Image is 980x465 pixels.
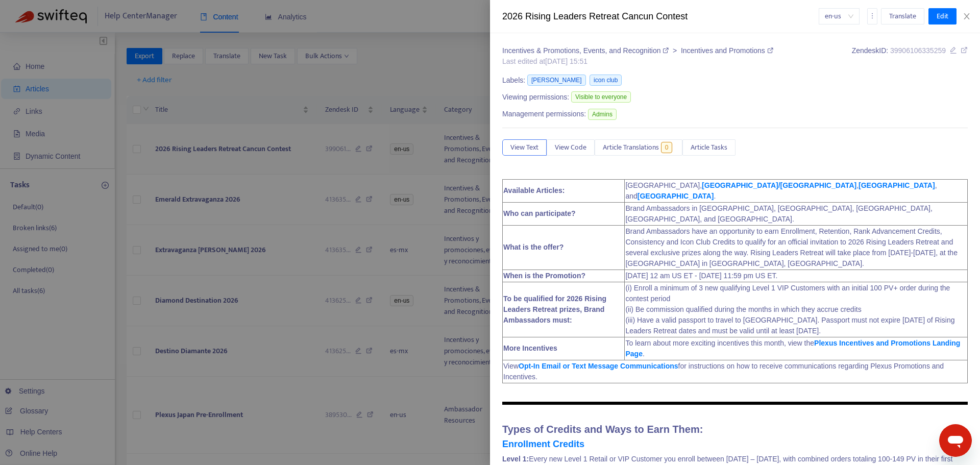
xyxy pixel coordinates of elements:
div: Zendesk ID: [852,45,968,67]
a: Enrollment Credits [502,439,584,449]
span: 0 [661,142,673,153]
span: close [963,12,971,20]
a: Incentives and Promotions [681,46,773,55]
button: Edit [928,8,957,25]
span: Article Tasks [691,142,727,153]
strong: Types of Credits and Ways to Earn Them: [502,424,703,435]
span: View Text [510,142,538,153]
td: [DATE] 12 am US ET - [DATE] 11:59 pm US ET. [625,270,968,282]
a: [GEOGRAPHIC_DATA] [638,192,714,200]
strong: Available Articles: [503,186,565,194]
div: > [502,45,773,56]
span: icon club [590,75,622,86]
button: View Code [547,139,595,156]
a: [GEOGRAPHIC_DATA]/[GEOGRAPHIC_DATA] [702,181,856,189]
td: To learn about more exciting incentives this month, view the . [625,337,968,360]
td: (i) Enroll a minimum of 3 new qualifying Level 1 VIP Customers with an initial 100 PV+ order duri... [625,282,968,337]
div: 2026 Rising Leaders Retreat Cancun Contest [502,10,819,23]
strong: When is the Promotion? [503,272,585,280]
strong: More Incentives [503,344,557,352]
strong: To be qualified for 2026 Rising Leaders Retreat prizes, Brand Ambassadors must: [503,295,606,324]
strong: What is the offer? [503,243,563,251]
button: Translate [881,8,924,25]
a: Incentives & Promotions, Events, and Recognition [502,46,671,55]
span: Labels: [502,75,525,86]
span: en-us [825,9,853,24]
td: View for instructions on how to receive communications regarding Plexus Promotions and Incentives. [503,360,968,383]
iframe: Button to launch messaging window [939,424,972,457]
span: Edit [937,11,948,22]
button: Close [960,12,974,21]
a: Opt-In Email or Text Message Communications [519,362,678,370]
span: Management permissions: [502,109,586,119]
button: Article Translations0 [595,139,682,156]
span: Article Translations [603,142,659,153]
strong: Who can participate? [503,209,576,217]
td: Brand Ambassadors in [GEOGRAPHIC_DATA], [GEOGRAPHIC_DATA], [GEOGRAPHIC_DATA], [GEOGRAPHIC_DATA], ... [625,202,968,225]
button: Article Tasks [682,139,736,156]
span: Translate [889,11,916,22]
span: [PERSON_NAME] [527,75,586,86]
span: Visible to everyone [571,91,631,103]
td: [GEOGRAPHIC_DATA], , , and . [625,179,968,202]
span: 39906106335259 [890,46,946,55]
button: more [867,8,877,25]
a: [GEOGRAPHIC_DATA] [859,181,935,189]
a: Plexus Incentives and Promotions Landing Page [625,339,960,358]
span: more [869,12,876,19]
span: Viewing permissions: [502,92,569,103]
span: View Code [555,142,586,153]
button: View Text [502,139,547,156]
div: Last edited at [DATE] 15:51 [502,56,773,67]
span: Admins [588,109,617,120]
strong: Level 1: [502,455,529,463]
td: Brand Ambassadors have an opportunity to earn Enrollment, Retention, Rank Advancement Credits, Co... [625,225,968,270]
